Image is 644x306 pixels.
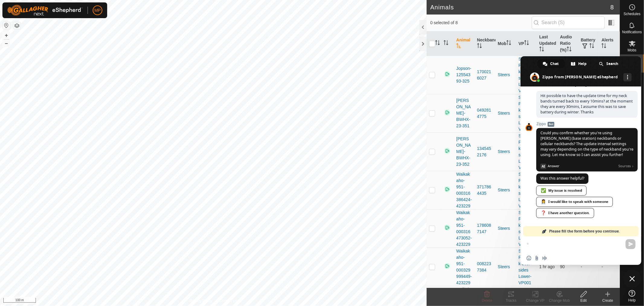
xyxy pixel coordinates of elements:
img: Gallagher Logo [7,5,83,16]
span: Send a file [534,256,539,261]
span: Could you confirm whether you're using [PERSON_NAME] (base station) neckbands or cellular neckban... [540,130,633,157]
button: – [3,40,10,47]
p-sorticon: Activate to sort [444,41,448,46]
p-sorticon: Activate to sort [435,41,440,46]
span: [PERSON_NAME]-BWHX-23-352 [456,136,472,168]
img: returning on [444,262,451,270]
div: Steers [498,225,514,232]
p-sorticon: Activate to sort [477,44,482,49]
span: AI [540,164,546,169]
p-sorticon: Activate to sort [456,44,461,49]
div: My issue is resolved [536,186,587,196]
a: Swamp Paddock both sides Lower-VP001 [518,57,533,93]
img: returning on [444,147,451,155]
th: Neckband [475,31,495,56]
div: Change Mob [547,298,572,303]
button: Reset Map [3,22,10,29]
img: returning on [444,70,451,78]
div: Steers [498,110,514,116]
p-sorticon: Activate to sort [589,44,594,49]
div: I would like to speak with someone [536,197,613,207]
span: 👩‍⚕️ [541,199,546,204]
a: Privacy Policy [190,298,212,304]
a: Swamp Paddock both sides Lower-VP001 [518,210,533,247]
span: Mobs [628,48,636,52]
div: 1786087147 [477,222,493,235]
div: Tracks [499,298,523,303]
div: Search [594,59,625,68]
th: Battery [578,31,599,56]
div: Steers [498,148,514,155]
span: Delete [482,298,492,303]
div: Chat [537,59,565,68]
span: Sources [619,163,634,169]
p-sorticon: Activate to sort [506,41,511,46]
p-sorticon: Activate to sort [524,41,529,46]
div: Edit [572,298,596,303]
a: Swamp Paddock both sides Lower-VP001 [518,95,533,132]
button: + [3,32,10,39]
span: Notifications [622,30,642,34]
img: returning on [444,109,451,116]
button: Map Layers [13,22,21,29]
span: Schedules [623,12,640,16]
span: Waikakaho-951-000316473052-423229 [456,210,472,248]
span: ✅ [541,188,546,193]
th: Audio Ratio (%) [558,31,578,56]
span: Bot [548,122,554,127]
a: Swamp Paddock both sides Lower-VP001 [518,133,533,170]
div: Create [596,298,620,303]
th: Alerts [599,31,620,56]
span: 8 [610,3,614,12]
span: Answer [548,163,616,169]
span: [PERSON_NAME]-BWHX-23-351 [456,97,472,129]
img: returning on [444,224,451,231]
td: - [599,56,620,94]
span: Waikakaho-951-000316386424-423229 [456,171,472,209]
th: Last Updated [537,31,558,56]
p-sorticon: Activate to sort [601,44,606,49]
span: 10 Oct 2025, 12:33 pm [539,264,555,269]
span: Please fill the form before you continue. [549,226,620,236]
div: [DATE] [575,83,587,87]
img: returning on [444,186,451,193]
div: Close chat [623,270,641,288]
div: Help [566,59,593,68]
span: Audio message [542,256,547,261]
div: Change VP [523,298,547,303]
td: - [578,56,599,94]
span: Help [628,298,636,302]
th: Mob [495,31,516,56]
span: Chat [550,59,559,68]
span: MP [95,7,101,14]
span: 0 selected of 8 [430,20,532,26]
div: More channels [623,73,632,81]
span: Jopson-12554393-325 [456,65,472,84]
div: Steers [498,264,514,270]
span: Search [607,59,619,68]
a: Contact Us [219,298,237,304]
div: I have another question. [536,208,594,218]
div: 1345452176 [477,145,493,158]
p-sorticon: Activate to sort [539,47,544,52]
th: VP [516,31,537,56]
span: Help [578,59,587,68]
div: 1700216027 [477,69,493,81]
a: Swamp Paddock both sides Lower-VP001 [518,249,533,285]
div: Steers [498,72,514,78]
p-sorticon: Activate to sort [567,47,572,52]
div: 3717864435 [477,184,493,197]
span: Waikakaho-951-000329999449-423229 [456,248,472,286]
div: Steers [498,187,514,193]
a: Help [620,288,644,304]
span: Was this answer helpful? [540,176,584,181]
div: 0082237384 [477,261,493,273]
div: 0492814775 [477,107,493,120]
span: Zippo [536,122,638,126]
td: - [599,248,620,286]
span: Hit possible to have the update time for my neck bands turned back to every 10mins? at the moment... [540,93,633,115]
td: - [578,248,599,286]
h2: Animals [430,4,610,11]
span: Insert an emoji [527,256,531,261]
span: ❓ [541,210,546,215]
